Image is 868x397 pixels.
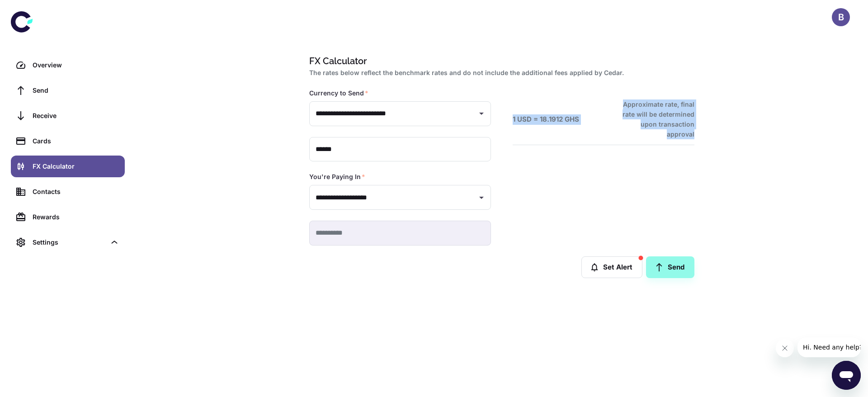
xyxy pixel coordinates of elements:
div: Overview [33,60,119,70]
iframe: Button to launch messaging window [832,361,861,390]
div: Settings [11,232,125,253]
a: Rewards [11,206,125,228]
a: Receive [11,105,125,127]
div: Settings [33,237,106,247]
a: Send [11,80,125,101]
h1: FX Calculator [309,54,691,68]
button: Open [475,107,488,120]
iframe: Close message [776,339,794,357]
span: Hi. Need any help? [5,6,65,14]
a: Overview [11,54,125,76]
button: B [832,8,850,26]
div: Receive [33,111,119,121]
label: You're Paying In [309,172,365,181]
div: FX Calculator [33,161,119,171]
div: Rewards [33,212,119,222]
label: Currency to Send [309,89,368,98]
a: Contacts [11,181,125,203]
button: Set Alert [581,256,642,278]
div: Send [33,85,119,95]
h6: 1 USD = 18.1912 GHS [513,114,579,125]
a: FX Calculator [11,156,125,177]
a: Send [646,256,694,278]
iframe: Message from company [797,337,861,357]
h6: Approximate rate, final rate will be determined upon transaction approval [613,99,694,139]
button: Open [475,191,488,204]
div: Cards [33,136,119,146]
div: Contacts [33,187,119,197]
a: Cards [11,130,125,152]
